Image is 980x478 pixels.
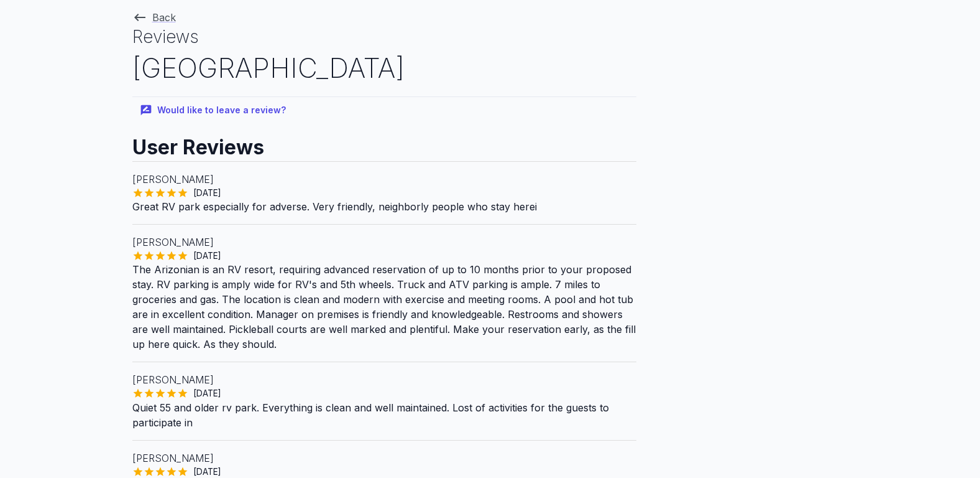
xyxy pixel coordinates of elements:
[132,11,176,24] a: Back
[132,199,636,214] p: Great RV park especially for adverse. Very friendly, neighborly people who stay herei
[132,172,636,187] p: [PERSON_NAME]
[132,25,636,49] h1: Reviews
[132,372,636,387] p: [PERSON_NAME]
[188,187,226,199] span: [DATE]
[188,387,226,400] span: [DATE]
[132,451,636,466] p: [PERSON_NAME]
[188,466,226,478] span: [DATE]
[188,250,226,262] span: [DATE]
[132,400,636,430] p: Quiet 55 and older rv park. Everything is clean and well maintained. Lost of activities for the g...
[132,262,636,352] p: The Arizonian is an RV resort, requiring advanced reservation of up to 10 months prior to your pr...
[132,235,636,250] p: [PERSON_NAME]
[132,124,636,161] h2: User Reviews
[132,97,296,124] button: Would like to leave a review?
[132,49,636,87] h2: [GEOGRAPHIC_DATA]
